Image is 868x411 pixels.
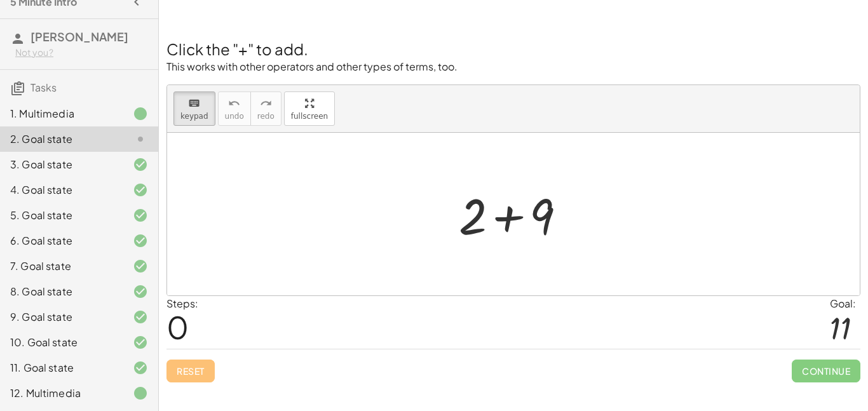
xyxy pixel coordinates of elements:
[250,91,281,126] button: redoredo
[10,208,112,223] div: 5. Goal state
[166,38,860,60] h2: Click the "+" to add.
[291,112,328,121] span: fullscreen
[284,91,335,126] button: fullscreen
[10,335,112,350] div: 10. Goal state
[218,91,251,126] button: undoundo
[10,131,112,147] div: 2. Goal state
[10,233,112,248] div: 6. Goal state
[15,46,148,59] div: Not you?
[133,335,148,350] i: Task finished and correct.
[166,60,860,74] p: This works with other operators and other types of terms, too.
[31,29,128,44] span: [PERSON_NAME]
[133,284,148,299] i: Task finished and correct.
[133,208,148,223] i: Task finished and correct.
[133,106,148,121] i: Task finished.
[228,96,240,111] i: undo
[260,96,272,111] i: redo
[31,81,57,94] span: Tasks
[188,96,200,111] i: keyboard
[166,307,189,346] span: 0
[830,296,860,311] div: Goal:
[133,131,148,147] i: Task not started.
[166,297,198,310] label: Steps:
[133,233,148,248] i: Task finished and correct.
[180,112,208,121] span: keypad
[173,91,215,126] button: keyboardkeypad
[10,284,112,299] div: 8. Goal state
[225,112,244,121] span: undo
[133,309,148,325] i: Task finished and correct.
[133,182,148,198] i: Task finished and correct.
[133,259,148,274] i: Task finished and correct.
[10,259,112,274] div: 7. Goal state
[10,182,112,198] div: 4. Goal state
[10,360,112,375] div: 11. Goal state
[133,157,148,172] i: Task finished and correct.
[10,309,112,325] div: 9. Goal state
[10,386,112,401] div: 12. Multimedia
[133,386,148,401] i: Task finished.
[133,360,148,375] i: Task finished and correct.
[257,112,275,121] span: redo
[10,157,112,172] div: 3. Goal state
[10,106,112,121] div: 1. Multimedia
